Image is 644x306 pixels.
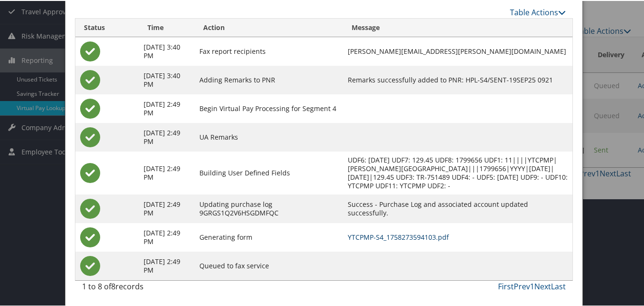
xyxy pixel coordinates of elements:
a: Last [551,280,566,291]
td: [DATE] 2:49 PM [139,93,195,122]
th: Message: activate to sort column ascending [343,18,572,36]
td: [DATE] 2:49 PM [139,222,195,251]
td: [DATE] 2:49 PM [139,251,195,279]
a: First [498,280,514,291]
a: Prev [514,280,530,291]
th: Action: activate to sort column ascending [195,18,343,36]
th: Status: activate to sort column ascending [75,18,139,36]
div: 1 to 8 of records [82,280,192,296]
td: Queued to fax service [195,251,343,279]
td: [PERSON_NAME][EMAIL_ADDRESS][PERSON_NAME][DOMAIN_NAME] [343,36,572,65]
td: Updating purchase log 9GRGS1Q2V6HSGDMFQC [195,194,343,222]
td: Generating form [195,222,343,251]
a: Table Actions [510,6,566,17]
td: Remarks successfully added to PNR: HPL-S4/SENT-19SEP25 0921 [343,65,572,93]
td: [DATE] 2:49 PM [139,151,195,194]
th: Time: activate to sort column ascending [139,18,195,36]
td: UA Remarks [195,122,343,151]
td: [DATE] 3:40 PM [139,36,195,65]
td: Fax report recipients [195,36,343,65]
a: Next [534,280,551,291]
td: [DATE] 2:49 PM [139,122,195,151]
td: [DATE] 2:49 PM [139,194,195,222]
td: Building User Defined Fields [195,151,343,194]
td: Begin Virtual Pay Processing for Segment 4 [195,93,343,122]
td: Success - Purchase Log and associated account updated successfully. [343,194,572,222]
td: UDF6: [DATE] UDF7: 129.45 UDF8: 1799656 UDF1: 11||||YTCPMP|[PERSON_NAME][GEOGRAPHIC_DATA]|||17996... [343,151,572,194]
a: YTCPMP-S4_1758273594103.pdf [348,232,449,241]
td: Adding Remarks to PNR [195,65,343,93]
td: [DATE] 3:40 PM [139,65,195,93]
span: 8 [111,280,115,291]
a: 1 [530,280,534,291]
